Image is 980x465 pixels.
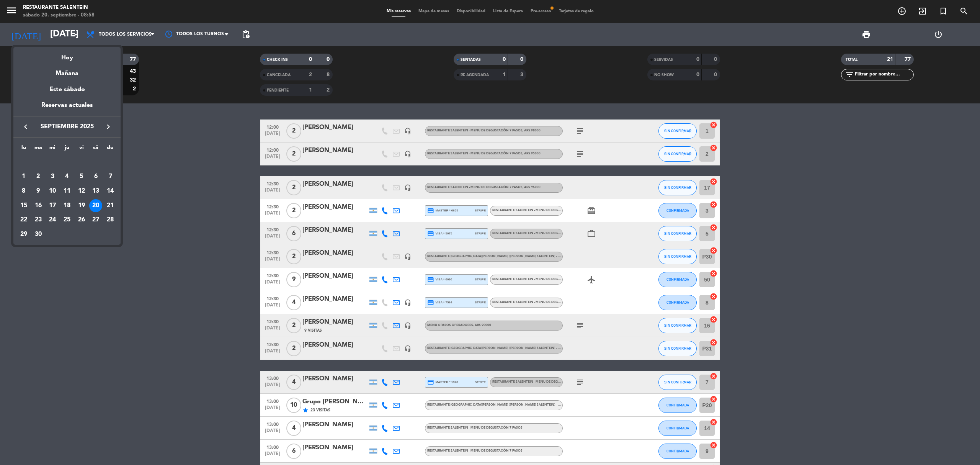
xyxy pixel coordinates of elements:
div: 16 [32,199,45,212]
div: 10 [46,185,59,198]
th: lunes [16,143,31,155]
div: 11 [60,185,73,198]
td: 24 de septiembre de 2025 [45,213,60,227]
td: 19 de septiembre de 2025 [74,198,89,213]
td: 11 de septiembre de 2025 [60,184,74,198]
div: 4 [60,170,73,183]
td: 7 de septiembre de 2025 [103,169,118,184]
div: 22 [17,213,30,226]
td: 8 de septiembre de 2025 [16,184,31,198]
td: 4 de septiembre de 2025 [60,169,74,184]
div: 26 [75,213,88,226]
div: 13 [89,185,102,198]
th: viernes [74,143,89,155]
div: Reservas actuales [13,100,121,116]
button: keyboard_arrow_right [101,122,115,132]
td: 18 de septiembre de 2025 [60,198,74,213]
button: keyboard_arrow_left [19,122,33,132]
td: 29 de septiembre de 2025 [16,227,31,242]
td: 14 de septiembre de 2025 [103,184,118,198]
td: 30 de septiembre de 2025 [31,227,46,242]
div: 18 [60,199,73,212]
td: 12 de septiembre de 2025 [74,184,89,198]
th: domingo [103,143,118,155]
td: 20 de septiembre de 2025 [89,198,103,213]
td: 22 de septiembre de 2025 [16,213,31,227]
td: 13 de septiembre de 2025 [89,184,103,198]
td: 9 de septiembre de 2025 [31,184,46,198]
div: 20 [89,199,102,212]
div: 17 [46,199,59,212]
td: 6 de septiembre de 2025 [89,169,103,184]
div: 8 [17,185,30,198]
td: 3 de septiembre de 2025 [45,169,60,184]
td: 16 de septiembre de 2025 [31,198,46,213]
div: 24 [46,213,59,226]
div: 14 [104,185,117,198]
td: SEP. [16,155,118,170]
div: 25 [60,213,73,226]
div: 27 [89,213,102,226]
td: 17 de septiembre de 2025 [45,198,60,213]
div: 21 [104,199,117,212]
td: 15 de septiembre de 2025 [16,198,31,213]
td: 23 de septiembre de 2025 [31,213,46,227]
td: 25 de septiembre de 2025 [60,213,74,227]
td: 5 de septiembre de 2025 [74,169,89,184]
div: 5 [75,170,88,183]
td: 27 de septiembre de 2025 [89,213,103,227]
div: 9 [32,185,45,198]
div: 15 [17,199,30,212]
div: 7 [104,170,117,183]
i: keyboard_arrow_left [21,122,30,131]
td: 26 de septiembre de 2025 [74,213,89,227]
div: Hoy [13,47,121,63]
td: 28 de septiembre de 2025 [103,213,118,227]
div: Este sábado [13,79,121,100]
div: 12 [75,185,88,198]
div: 19 [75,199,88,212]
th: sábado [89,143,103,155]
th: jueves [60,143,74,155]
div: 1 [17,170,30,183]
div: 28 [104,213,117,226]
td: 21 de septiembre de 2025 [103,198,118,213]
th: miércoles [45,143,60,155]
div: 29 [17,228,30,241]
td: 10 de septiembre de 2025 [45,184,60,198]
td: 1 de septiembre de 2025 [16,169,31,184]
div: 3 [46,170,59,183]
div: 6 [89,170,102,183]
div: 30 [32,228,45,241]
div: 2 [32,170,45,183]
td: 2 de septiembre de 2025 [31,169,46,184]
div: Mañana [13,63,121,79]
i: keyboard_arrow_right [104,122,113,131]
th: martes [31,143,46,155]
span: septiembre 2025 [33,122,101,132]
div: 23 [32,213,45,226]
